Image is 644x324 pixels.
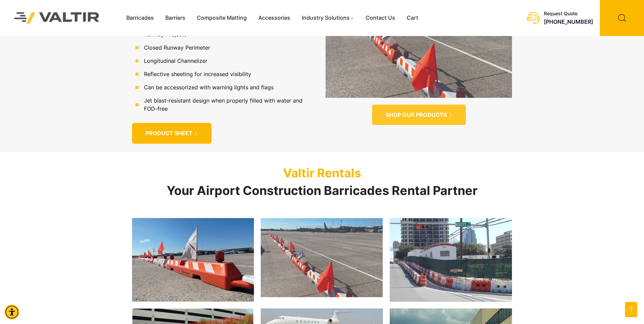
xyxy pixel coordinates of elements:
[401,13,424,23] a: Cart
[142,83,274,91] span: Can be accessorized with warning lights and flags
[129,184,516,198] h2: Your Airport Construction Barricades Rental Partner
[142,43,210,52] span: Closed Runway Perimeter
[160,13,191,23] a: Barriers
[372,105,466,125] a: SHOP OUR PRODUCTS
[191,13,253,23] a: Composite Matting
[142,70,251,78] span: Reflective sheeting for increased visibility
[121,13,160,23] a: Barricades
[4,305,19,320] div: Accessibility Menu
[5,3,109,33] img: Valtir Rentals
[142,57,207,65] span: Longitudinal Channelizer
[296,13,360,23] a: Industry Solutions
[142,96,311,113] span: Jet blast-resistant design when properly filled with water and FOD-free
[390,218,512,302] img: Construction site with traffic barriers, a red traffic light, and a street sign for Nueces St. in...
[253,13,296,23] a: Accessories
[360,13,401,23] a: Contact Us
[129,166,516,180] p: Valtir Rentals
[386,111,447,119] span: SHOP OUR PRODUCTS
[132,123,211,144] a: PRODUCT SHEET
[625,302,637,317] a: Open this option
[544,11,593,17] div: Request Quote
[544,18,593,25] a: call (888) 496-3625
[146,130,192,137] span: PRODUCT SHEET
